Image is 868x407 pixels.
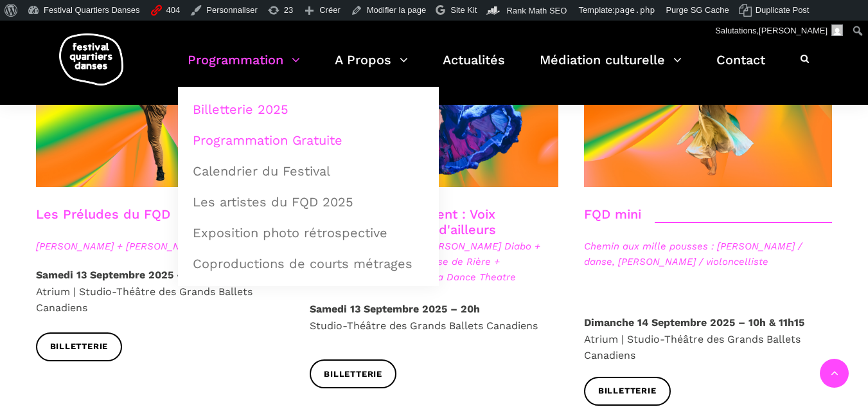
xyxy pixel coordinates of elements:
[584,377,671,406] a: Billetterie
[443,49,505,87] a: Actualités
[584,316,804,329] strong: Dimanche 14 Septembre 2025 – 10h & 11h15
[324,368,382,381] span: Billetterie
[185,125,432,155] a: Programmation Gratuite
[598,384,657,398] span: Billetterie
[36,269,217,281] strong: Samedi 13 Septembre 2025 – 18h30
[36,206,170,222] a: Les Préludes du FQD
[584,314,833,364] p: Atrium | Studio-Théâtre des Grands Ballets Canadiens
[185,249,432,278] a: Coproductions de courts métrages
[59,33,123,86] img: logo-fqd-med
[584,206,641,222] a: FQD mini
[540,49,682,87] a: Médiation culturelle
[506,6,567,15] span: Rank Math SEO
[36,332,123,361] a: Billetterie
[716,49,765,87] a: Contact
[335,49,408,87] a: A Propos
[310,303,480,315] strong: Samedi 13 Septembre 2025 – 20h
[188,49,300,87] a: Programmation
[36,267,285,316] p: Atrium | Studio-Théâtre des Grands Ballets Canadiens
[185,95,432,124] a: Billetterie 2025
[584,239,833,269] span: Chemin aux mille pousses : [PERSON_NAME] / danse, [PERSON_NAME] / violoncelliste
[185,156,432,186] a: Calendrier du Festival
[450,5,477,15] span: Site Kit
[185,187,432,217] a: Les artistes du FQD 2025
[759,26,828,35] span: [PERSON_NAME]
[310,301,558,334] p: Studio-Théâtre des Grands Ballets Canadiens
[50,340,109,354] span: Billetterie
[711,21,848,41] a: Salutations,
[36,239,285,254] span: [PERSON_NAME] + [PERSON_NAME] x 7starr
[615,5,655,15] span: page.php
[185,218,432,248] a: Exposition photo rétrospective
[310,359,396,388] a: Billetterie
